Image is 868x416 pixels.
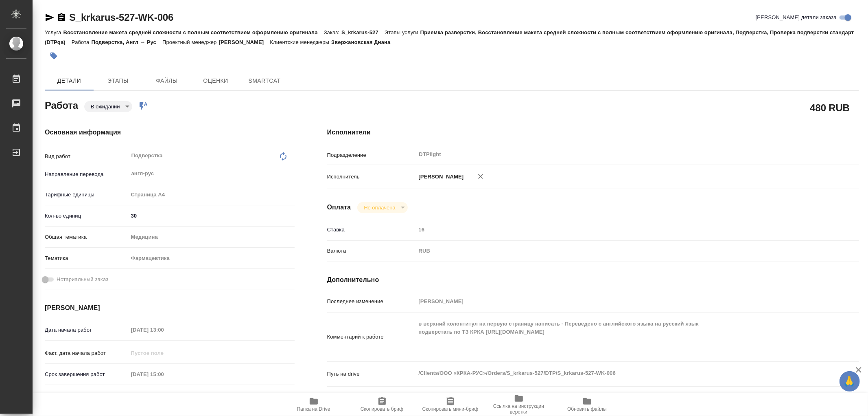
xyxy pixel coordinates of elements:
button: Папка на Drive [280,393,348,416]
div: В ожидании [84,101,132,112]
button: 🙏 [840,371,860,392]
span: Скопировать бриф [361,406,403,412]
p: [PERSON_NAME] [416,173,464,181]
p: S_krkarus-527 [341,29,385,35]
a: S_krkarus-527-WK-006 [69,12,173,23]
input: Пустое поле [128,324,199,336]
p: [PERSON_NAME] [219,39,270,45]
span: Скопировать мини-бриф [422,406,478,412]
p: Этапы услуги [385,29,420,35]
p: Кол-во единиц [45,212,128,220]
span: Папка на Drive [297,406,330,412]
input: Пустое поле [416,295,815,307]
p: Путь на drive [327,370,416,378]
button: Добавить тэг [45,47,63,65]
button: В ожидании [88,103,122,110]
p: Исполнитель [327,173,416,181]
p: Подразделение [327,151,416,159]
span: Детали [50,76,89,86]
h4: Исполнители [327,128,859,137]
h4: Дополнительно [327,275,859,285]
h4: [PERSON_NAME] [45,303,295,313]
span: Оценки [196,76,235,86]
h4: Оплата [327,202,351,212]
button: Скопировать ссылку для ЯМессенджера [45,13,55,22]
textarea: /Clients/ООО «КРКА-РУС»/Orders/S_krkarus-527/DTP/S_krkarus-527-WK-006 [416,366,815,380]
input: ✎ Введи что-нибудь [128,210,295,222]
p: Общая тематика [45,233,128,241]
p: Комментарий к работе [327,333,416,341]
p: Ставка [327,226,416,234]
span: Этапы [98,76,138,86]
p: Восстановление макета средней сложности с полным соответствием оформлению оригинала [63,29,324,35]
p: Клиентские менеджеры [270,39,331,45]
p: Срок завершения работ [45,370,128,379]
button: Не оплачена [361,204,398,211]
p: Валюта [327,247,416,255]
input: Пустое поле [416,224,815,236]
h4: Основная информация [45,128,295,137]
div: Медицина [128,230,295,244]
p: Звержановская Диана [331,39,396,45]
p: Дата начала работ [45,326,128,334]
button: Обновить файлы [553,393,621,416]
span: 🙏 [843,373,857,390]
button: Удалить исполнителя [472,167,490,185]
p: Заказ: [324,29,341,35]
input: Пустое поле [128,347,199,359]
textarea: в верхний колонтитул на первую страницу написать - Переведено с английского языка на русский язык... [416,317,815,355]
p: Факт. дата начала работ [45,349,128,357]
p: Подверстка, Англ → Рус [91,39,162,45]
span: SmartCat [245,76,284,86]
span: Обновить файлы [567,406,607,412]
div: RUB [416,244,815,258]
p: Работа [72,39,92,45]
p: Проектный менеджер [162,39,219,45]
div: Фармацевтика [128,251,295,265]
h2: Работа [45,97,78,112]
p: Последнее изменение [327,297,416,306]
p: Вид работ [45,152,128,161]
p: Тарифные единицы [45,191,128,199]
button: Скопировать ссылку [57,13,66,22]
input: Пустое поле [128,368,199,380]
h2: 480 RUB [810,101,850,114]
p: Тематика [45,254,128,262]
button: Скопировать бриф [348,393,416,416]
span: Файлы [147,76,186,86]
button: Скопировать мини-бриф [416,393,485,416]
button: Ссылка на инструкции верстки [485,393,553,416]
div: Страница А4 [128,188,295,202]
span: Нотариальный заказ [57,275,108,284]
p: Услуга [45,29,63,35]
span: Ссылка на инструкции верстки [490,403,548,415]
p: Направление перевода [45,170,128,178]
span: [PERSON_NAME] детали заказа [756,13,837,22]
p: Приемка разверстки, Восстановление макета средней сложности с полным соответствием оформлению ори... [45,29,854,45]
div: В ожидании [357,202,407,213]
